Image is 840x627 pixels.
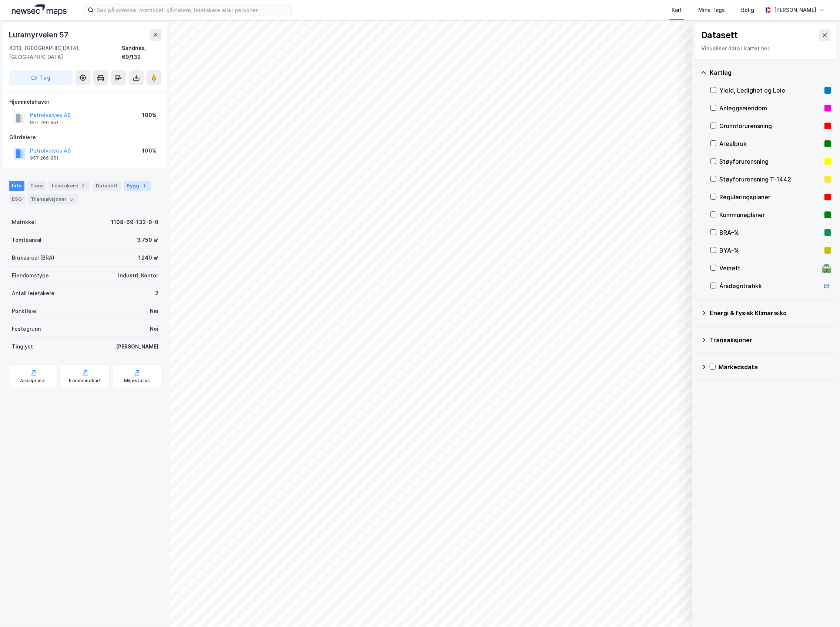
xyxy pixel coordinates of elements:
[710,309,831,317] div: Energi & Fysisk Klimarisiko
[719,363,831,371] div: Markedsdata
[719,210,821,219] div: Kommuneplaner
[710,68,831,77] div: Kartlag
[822,263,832,273] div: 🛣️
[9,133,161,142] div: Gårdeiere
[142,111,157,120] div: 100%
[111,218,158,227] div: 1108-69-132-0-0
[9,181,24,191] div: Info
[30,155,58,161] div: 957 266 851
[12,307,36,316] div: Punktleie
[9,194,25,204] div: ESG
[672,6,682,14] div: Kart
[774,6,816,14] div: [PERSON_NAME]
[68,196,76,203] div: 5
[719,246,821,255] div: BYA–%
[93,181,121,191] div: Datasett
[12,271,49,280] div: Eiendomstype
[719,193,821,201] div: Reguleringsplaner
[9,29,70,41] div: Luramyrveien 57
[94,4,291,16] input: Søk på adresse, matrikkel, gårdeiere, leietakere eller personer
[20,378,46,384] div: Arealplaner
[710,336,831,344] div: Transaksjoner
[155,289,158,298] div: 2
[150,307,158,316] div: Nei
[12,342,33,351] div: Tinglyst
[12,253,54,262] div: Bruksareal (BRA)
[124,181,151,191] div: Bygg
[719,104,821,113] div: Anleggseiendom
[124,378,150,384] div: Miljøstatus
[719,175,821,184] div: Støyforurensning T-1442
[122,44,161,61] div: Sandnes, 69/132
[701,29,738,41] div: Datasett
[150,324,158,333] div: Nei
[118,271,158,280] div: Industri, Kontor
[141,182,148,190] div: 1
[30,120,58,126] div: 957 266 851
[719,281,819,290] div: Årsdøgntrafikk
[741,6,754,14] div: Bolig
[116,342,158,351] div: [PERSON_NAME]
[9,97,161,106] div: Hjemmelshaver
[28,194,78,204] div: Transaksjoner
[698,6,725,14] div: Mine Tags
[719,121,821,130] div: Grunnforurensning
[803,591,840,627] div: Kontrollprogram for chat
[803,591,840,627] iframe: Chat Widget
[49,181,90,191] div: Leietakere
[719,157,821,166] div: Støyforurensning
[80,182,87,190] div: 2
[9,44,122,61] div: 4313, [GEOGRAPHIC_DATA], [GEOGRAPHIC_DATA]
[137,236,158,244] div: 3 750 ㎡
[719,86,821,95] div: Yield, Ledighet og Leie
[12,324,41,333] div: Festegrunn
[719,139,821,148] div: Arealbruk
[701,44,831,53] div: Visualiser data i kartet her.
[69,378,101,384] div: Kommunekart
[719,264,819,273] div: Veinett
[138,253,158,262] div: 1 240 ㎡
[12,4,67,16] img: logo.a4113a55bc3d86da70a041830d287a7e.svg
[27,181,46,191] div: Eiere
[12,289,54,298] div: Antall leietakere
[142,146,157,155] div: 100%
[9,70,73,85] button: Tag
[719,228,821,237] div: BRA–%
[12,218,36,227] div: Matrikkel
[12,236,41,244] div: Tomteareal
